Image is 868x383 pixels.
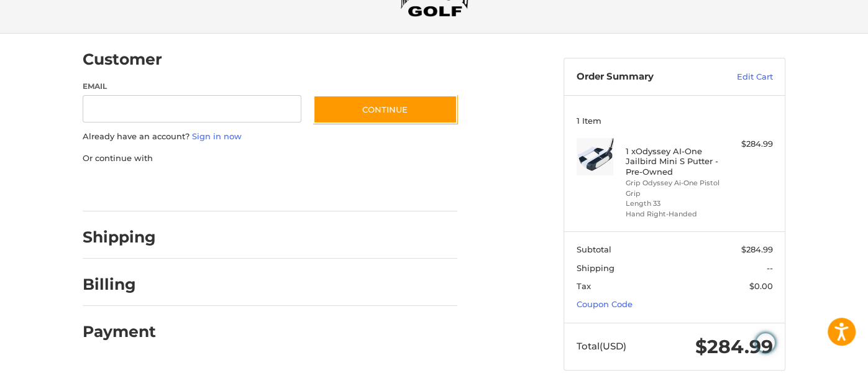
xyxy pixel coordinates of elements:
[577,263,614,273] span: Shipping
[192,131,242,141] a: Sign in now
[83,81,301,92] label: Email
[290,177,383,199] iframe: PayPal-venmo
[83,228,156,247] h2: Shipping
[626,198,721,209] li: Length 33
[83,152,457,165] p: Or continue with
[710,71,773,83] a: Edit Cart
[626,146,721,177] h4: 1 x Odyssey AI-One Jailbird Mini S Putter - Pre-Owned
[695,335,773,358] span: $284.99
[724,138,773,150] div: $284.99
[83,322,156,341] h2: Payment
[577,71,710,83] h3: Order Summary
[741,244,773,254] span: $284.99
[577,340,626,352] span: Total (USD)
[577,116,773,126] h3: 1 Item
[83,275,155,294] h2: Billing
[765,349,868,383] iframe: Google Customer Reviews
[626,209,721,219] li: Hand Right-Handed
[313,95,457,124] button: Continue
[577,299,633,309] a: Coupon Code
[767,263,773,273] span: --
[749,281,773,291] span: $0.00
[577,244,611,254] span: Subtotal
[83,50,162,69] h2: Customer
[577,281,591,291] span: Tax
[83,131,457,143] p: Already have an account?
[79,177,172,199] iframe: PayPal-paypal
[184,177,277,199] iframe: PayPal-paylater
[626,178,721,198] li: Grip Odyssey Ai-One Pistol Grip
